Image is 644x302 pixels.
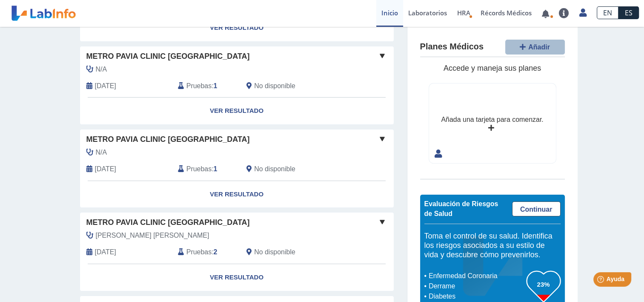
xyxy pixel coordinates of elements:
span: Tollinchi Velazquez, Yadiel [96,230,209,241]
a: ES [618,6,639,19]
div: : [172,81,240,91]
span: 2025-08-20 [95,81,116,91]
li: Derrame [426,281,527,291]
li: Enfermedad Coronaria [426,271,527,281]
span: Metro Pavia Clinic [GEOGRAPHIC_DATA] [86,217,250,228]
h3: 23% [527,279,561,290]
a: Ver Resultado [80,181,394,208]
span: Metro Pavia Clinic [GEOGRAPHIC_DATA] [86,134,250,145]
span: Añadir [528,43,550,51]
b: 1 [214,165,218,173]
span: Pruebas [186,164,212,174]
span: N/A [96,64,107,75]
span: Evaluación de Riesgos de Salud [424,200,498,218]
span: No disponible [254,247,295,257]
span: Accede y maneja sus planes [444,64,541,72]
a: EN [597,6,618,19]
span: HRA [457,9,470,17]
span: Pruebas [186,247,212,257]
span: Pruebas [186,81,212,91]
span: 2025-08-15 [95,164,116,174]
span: No disponible [254,81,295,91]
div: Añada una tarjeta para comenzar. [441,115,543,125]
span: No disponible [254,164,295,174]
iframe: Help widget launcher [568,269,635,293]
a: Ver Resultado [80,264,394,291]
span: Continuar [520,206,552,213]
span: N/A [96,147,107,158]
b: 2 [214,248,218,256]
b: 1 [214,82,218,89]
span: Metro Pavia Clinic [GEOGRAPHIC_DATA] [86,51,250,62]
li: Diabetes [426,291,527,302]
span: 2025-08-14 [95,247,116,257]
a: Ver Resultado [80,14,394,41]
h4: Planes Médicos [420,42,484,52]
a: Ver Resultado [80,98,394,124]
div: : [172,164,240,174]
a: Continuar [512,201,561,216]
div: : [172,247,240,257]
button: Añadir [505,40,565,55]
h5: Toma el control de su salud. Identifica los riesgos asociados a su estilo de vida y descubre cómo... [424,232,561,259]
